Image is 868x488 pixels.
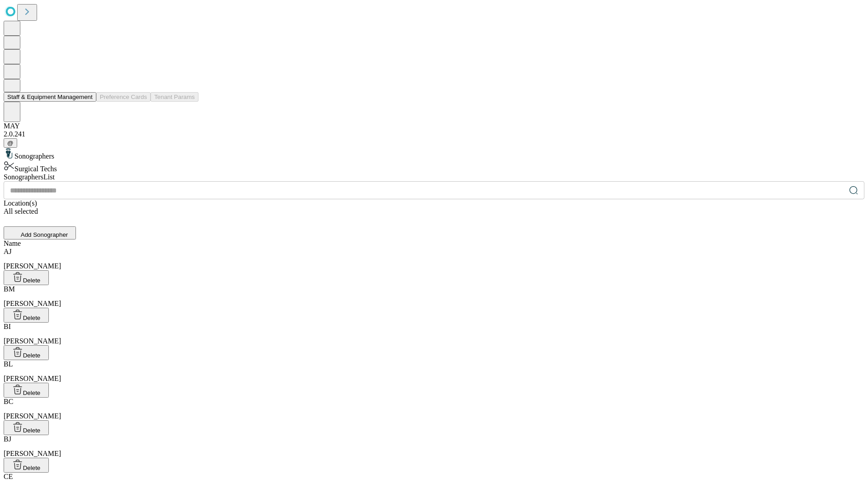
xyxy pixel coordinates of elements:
[4,360,13,368] span: BL
[4,92,96,102] button: Staff & Equipment Management
[7,140,14,146] span: @
[4,323,11,330] span: BI
[4,226,76,239] button: Add Sonographer
[23,427,41,434] span: Delete
[4,398,864,420] div: [PERSON_NAME]
[4,458,49,473] button: Delete
[4,360,864,383] div: [PERSON_NAME]
[4,130,864,138] div: 2.0.241
[4,383,49,398] button: Delete
[4,199,37,207] span: Location(s)
[4,248,864,270] div: [PERSON_NAME]
[96,92,151,102] button: Preference Cards
[4,435,864,458] div: [PERSON_NAME]
[4,345,49,360] button: Delete
[4,323,864,345] div: [PERSON_NAME]
[4,420,49,435] button: Delete
[4,285,15,293] span: BM
[4,270,49,285] button: Delete
[4,473,13,480] span: CE
[4,308,49,323] button: Delete
[4,435,11,443] span: BJ
[23,389,41,396] span: Delete
[23,352,41,359] span: Delete
[4,138,17,148] button: @
[4,160,864,173] div: Surgical Techs
[4,239,864,248] div: Name
[23,314,41,321] span: Delete
[151,92,198,102] button: Tenant Params
[4,148,864,160] div: Sonographers
[4,207,864,216] div: All selected
[4,398,13,405] span: BC
[4,285,864,308] div: [PERSON_NAME]
[21,231,68,238] span: Add Sonographer
[4,173,864,181] div: Sonographers List
[23,277,41,284] span: Delete
[4,122,864,130] div: MAY
[4,248,12,255] span: AJ
[23,465,41,471] span: Delete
